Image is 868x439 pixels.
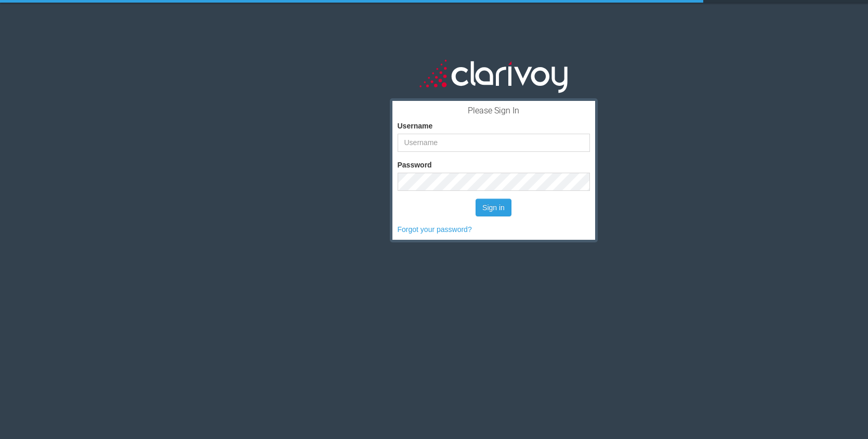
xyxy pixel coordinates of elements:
[398,134,590,152] input: Username
[398,225,472,234] a: Forgot your password?
[419,57,568,94] img: clarivoy_whitetext_transbg.svg
[398,121,433,131] label: Username
[398,106,590,115] h3: Please Sign In
[476,199,511,216] button: Sign in
[398,160,432,170] label: Password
